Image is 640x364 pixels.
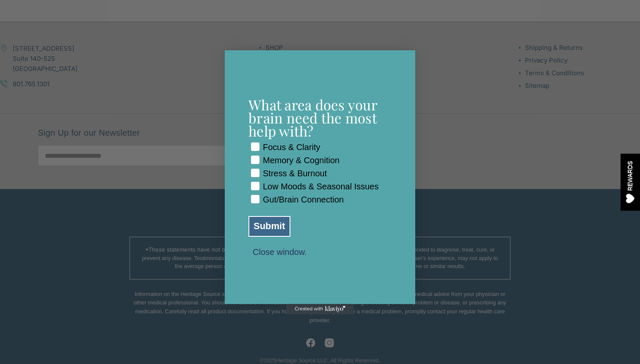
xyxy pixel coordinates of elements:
button: Close window. [248,248,311,255]
div: Focus & Clarity [263,142,320,152]
a: Created with Klaviyo - opens in a new tab [286,304,354,314]
button: Close dialog [397,54,412,68]
div: Stress & Burnout [263,169,327,178]
div: Gut/Brain Connection [263,195,344,205]
div: Low Moods & Seasonal Issues [263,182,379,192]
div: Memory & Cognition [263,156,339,165]
span: What area does your brain need the most help with? [248,95,377,140]
button: Submit [248,216,290,237]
